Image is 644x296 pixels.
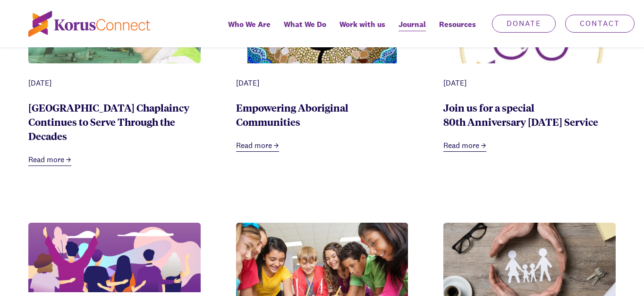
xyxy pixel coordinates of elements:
a: Journal [392,13,432,47]
a: Join us for a special 80th Anniversary [DATE] Service [443,101,598,128]
a: Read more [443,140,486,152]
a: Empowering Aboriginal Communities [236,101,348,128]
img: korus-connect%2Fc5177985-88d5-491d-9cd7-4a1febad1357_logo.svg [28,11,150,37]
a: Read more [28,154,71,166]
img: aC7AnydWJ-7kSa9R_EOFYdonationpagebanner.png [28,223,201,292]
span: Who We Are [228,17,271,31]
span: What We Do [284,17,326,31]
a: What We Do [277,13,333,47]
a: Work with us [333,13,392,47]
a: [GEOGRAPHIC_DATA] Chaplaincy Continues to Serve Through the Decades [28,101,189,142]
div: [DATE] [28,78,201,89]
a: Who We Are [221,13,277,47]
div: Resources [432,13,483,47]
span: Work with us [339,17,385,31]
div: [DATE] [236,78,408,89]
a: Read more [236,140,279,152]
a: Donate [492,15,556,33]
div: [DATE] [443,78,616,89]
span: Journal [398,17,426,31]
a: Contact [565,15,635,33]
